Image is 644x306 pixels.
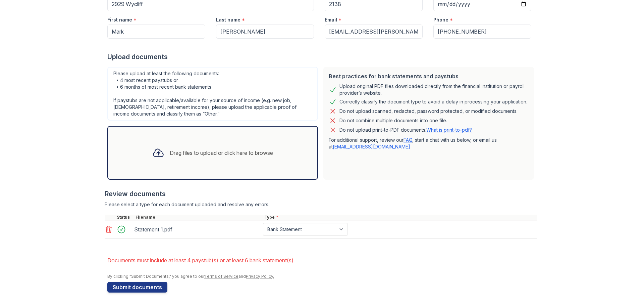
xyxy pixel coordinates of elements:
div: Please upload at least the following documents: • 4 most recent paystubs or • 6 months of most re... [107,67,318,121]
a: FAQ [404,137,412,143]
div: Best practices for bank statements and paystubs [329,72,529,80]
div: Please select a type for each document uploaded and resolve any errors. [105,201,537,208]
div: Do not combine multiple documents into one file. [339,117,447,125]
a: [EMAIL_ADDRESS][DOMAIN_NAME] [333,144,410,149]
div: Statement 1.pdf [134,224,260,235]
div: Filename [134,215,263,220]
div: Correctly classify the document type to avoid a delay in processing your application. [339,98,527,106]
p: For additional support, review our , start a chat with us below, or email us at [329,137,529,150]
label: Phone [433,16,448,23]
button: Submit documents [107,282,167,293]
div: Upload original PDF files downloaded directly from the financial institution or payroll provider’... [339,83,529,96]
div: Do not upload scanned, redacted, password protected, or modified documents. [339,107,518,115]
a: What is print-to-pdf? [426,127,472,133]
div: Type [263,215,537,220]
label: First name [107,16,132,23]
div: Upload documents [107,52,537,61]
div: By clicking "Submit Documents," you agree to our and [107,274,537,279]
div: Review documents [105,189,537,199]
label: Last name [216,16,240,23]
li: Documents must include at least 4 paystub(s) or at least 6 bank statement(s) [107,254,537,267]
div: Status [115,215,134,220]
p: Do not upload print-to-PDF documents. [339,127,472,133]
label: Email [325,16,337,23]
div: Drag files to upload or click here to browse [170,149,273,157]
a: Terms of Service [204,274,238,279]
a: Privacy Policy. [246,274,274,279]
